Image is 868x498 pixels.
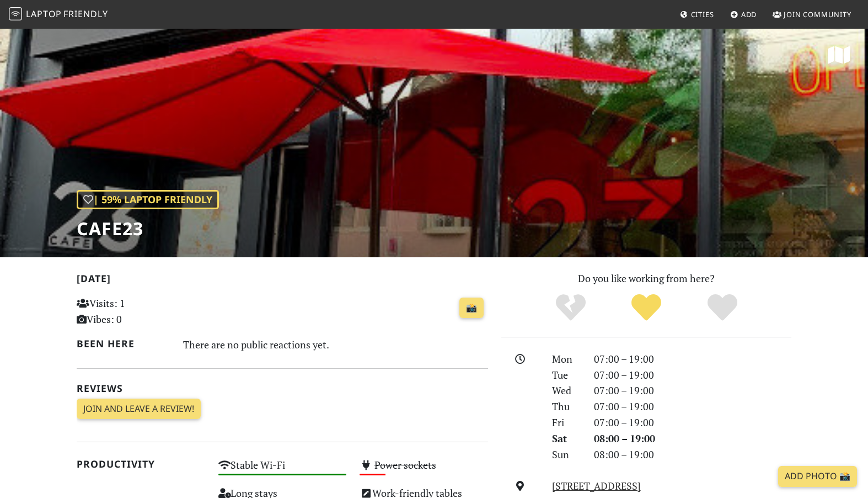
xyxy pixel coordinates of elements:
[183,336,489,353] div: There are no public reactions yet.
[726,4,762,24] a: Add
[77,338,170,349] h2: Been here
[545,367,587,383] div: Tue
[77,218,219,239] h1: Cafe23
[212,456,353,484] div: Stable Wi-Fi
[77,295,205,327] p: Visits: 1 Vibes: 0
[784,9,851,19] span: Join Community
[77,399,201,420] a: Join and leave a review!
[533,293,609,323] div: No
[374,458,436,471] s: Power sockets
[545,447,587,463] div: Sun
[684,293,760,323] div: Definitely!
[587,383,798,399] div: 07:00 – 19:00
[545,351,587,367] div: Mon
[501,271,791,287] p: Do you like working from here?
[545,415,587,431] div: Fri
[552,479,641,492] a: [STREET_ADDRESS]
[9,5,108,24] a: LaptopFriendly LaptopFriendly
[77,273,488,289] h2: [DATE]
[63,8,108,20] span: Friendly
[545,399,587,415] div: Thu
[587,447,798,463] div: 08:00 – 19:00
[587,367,798,383] div: 07:00 – 19:00
[778,466,857,487] a: Add Photo 📸
[587,351,798,367] div: 07:00 – 19:00
[676,4,719,24] a: Cities
[9,7,22,20] img: LaptopFriendly
[459,298,484,319] a: 📸
[545,431,587,447] div: Sat
[587,415,798,431] div: 07:00 – 19:00
[587,399,798,415] div: 07:00 – 19:00
[741,9,757,19] span: Add
[77,383,488,394] h2: Reviews
[26,8,62,20] span: Laptop
[77,458,205,470] h2: Productivity
[587,431,798,447] div: 08:00 – 19:00
[691,9,714,19] span: Cities
[77,190,219,209] div: | 59% Laptop Friendly
[545,383,587,399] div: Wed
[608,293,684,323] div: Yes
[768,4,856,24] a: Join Community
